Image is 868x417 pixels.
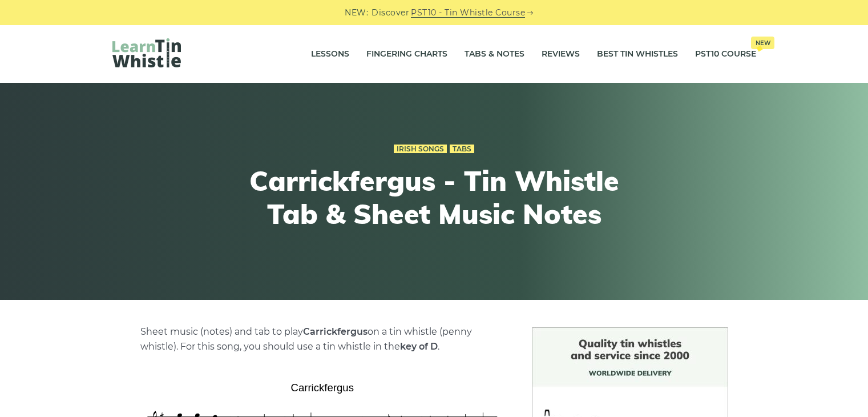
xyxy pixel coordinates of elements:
a: Best Tin Whistles [597,40,678,69]
span: New [751,37,774,49]
h1: Carrickfergus - Tin Whistle Tab & Sheet Music Notes [224,165,644,230]
img: LearnTinWhistle.com [112,38,181,67]
a: Irish Songs [394,145,447,154]
a: PST10 CourseNew [695,40,756,69]
strong: Carrickfergus [303,326,368,337]
a: Reviews [542,40,580,69]
a: Tabs [450,145,474,154]
strong: key of D [400,341,438,352]
p: Sheet music (notes) and tab to play on a tin whistle (penny whistle). For this song, you should u... [140,324,504,354]
a: Tabs & Notes [465,40,524,69]
a: Lessons [311,40,349,69]
a: Fingering Charts [366,40,447,69]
